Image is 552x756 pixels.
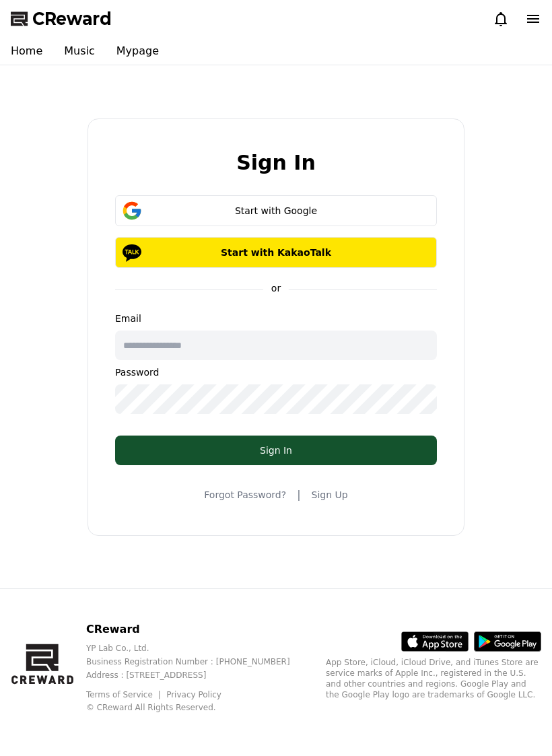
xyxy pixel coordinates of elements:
span: | [297,487,300,503]
p: CReward [86,621,312,638]
a: Music [53,38,106,65]
a: Terms of Service [86,690,163,699]
p: Business Registration Number : [PHONE_NUMBER] [86,656,312,667]
a: Sign Up [312,488,348,502]
a: Mypage [106,38,170,65]
a: Privacy Policy [166,690,221,699]
p: Start with KakaoTalk [135,246,417,259]
p: YP Lab Co., Ltd. [86,643,312,654]
button: Start with KakaoTalk [115,237,437,268]
h2: Sign In [236,151,316,174]
div: Sign In [142,444,410,457]
p: App Store, iCloud, iCloud Drive, and iTunes Store are service marks of Apple Inc., registered in ... [326,657,541,700]
div: Start with Google [135,204,417,217]
button: Start with Google [115,195,437,226]
p: or [263,281,289,295]
p: Email [115,312,437,325]
p: Password [115,366,437,379]
span: CReward [32,8,112,30]
button: Sign In [115,436,437,465]
p: © CReward All Rights Reserved. [86,702,312,713]
a: Forgot Password? [204,488,286,502]
p: Address : [STREET_ADDRESS] [86,670,312,681]
a: CReward [11,8,112,30]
